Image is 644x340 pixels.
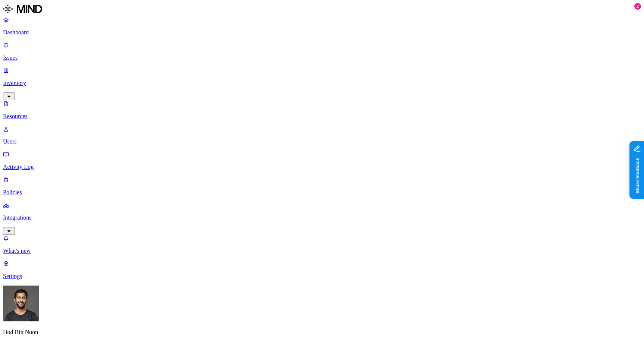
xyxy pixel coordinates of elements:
[3,113,641,120] p: Resources
[3,164,641,170] p: Activity Log
[3,54,641,61] p: Issues
[3,3,641,16] a: MIND
[3,126,641,145] a: Users
[3,138,641,145] p: Users
[3,202,641,234] a: Integrations
[3,248,641,254] p: What's new
[3,3,42,15] img: MIND
[3,235,641,254] a: What's new
[3,176,641,196] a: Policies
[634,3,641,10] div: 2
[3,42,641,61] a: Issues
[3,80,641,86] p: Inventory
[3,67,641,99] a: Inventory
[3,214,641,221] p: Integrations
[3,273,641,280] p: Settings
[3,286,39,321] img: Hod Bin Noon
[3,189,641,196] p: Policies
[3,100,641,120] a: Resources
[3,260,641,280] a: Settings
[3,151,641,170] a: Activity Log
[3,29,641,36] p: Dashboard
[3,16,641,36] a: Dashboard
